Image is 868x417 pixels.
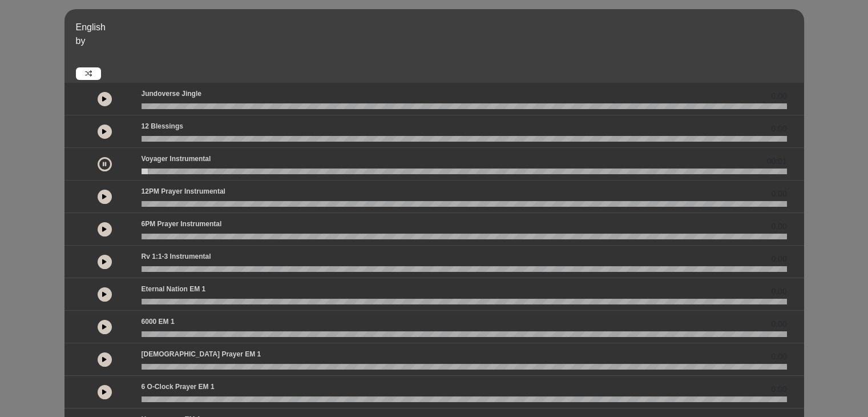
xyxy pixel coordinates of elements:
[142,154,211,164] p: Voyager Instrumental
[771,188,786,200] span: 0.00
[76,36,86,46] span: by
[76,21,801,34] p: English
[771,123,786,135] span: 0.00
[142,284,206,294] p: Eternal Nation EM 1
[142,121,183,131] p: 12 Blessings
[142,89,201,99] p: Jundoverse Jingle
[771,351,786,363] span: 0.00
[142,251,211,262] p: Rv 1:1-3 Instrumental
[142,349,261,359] p: [DEMOGRAPHIC_DATA] prayer EM 1
[771,383,786,395] span: 0.00
[142,316,175,327] p: 6000 EM 1
[142,219,222,229] p: 6PM Prayer Instrumental
[766,155,786,167] span: 00:01
[771,318,786,330] span: 0.00
[771,90,786,102] span: 0.00
[771,286,786,298] span: 0.00
[142,186,225,197] p: 12PM Prayer Instrumental
[771,220,786,232] span: 0.00
[771,253,786,265] span: 0.00
[142,382,215,392] p: 6 o-clock prayer EM 1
